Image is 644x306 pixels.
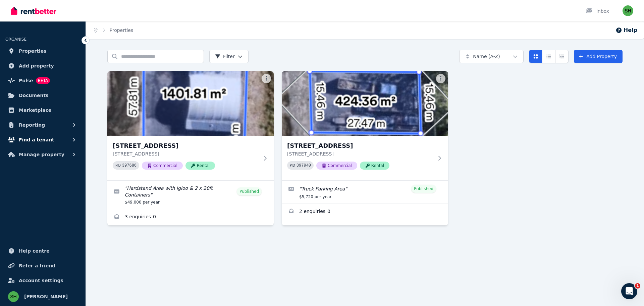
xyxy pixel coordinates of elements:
a: Unit 3/546-554 Middle Rd, Greenbank[STREET_ADDRESS][STREET_ADDRESS]PID 397940CommercialRental [282,71,448,180]
span: Refer a friend [19,262,55,270]
img: Sammi Horton [623,5,633,16]
span: Properties [19,47,47,55]
button: More options [262,74,271,83]
button: Manage property [5,148,80,161]
button: Card view [529,50,542,63]
button: Filter [209,50,249,63]
span: ORGANISE [5,37,26,42]
span: Filter [215,53,235,60]
button: Name (A-Z) [459,50,524,63]
span: Commercial [142,162,183,170]
code: 397940 [297,163,311,168]
span: Help centre [19,247,50,255]
span: Commercial [316,162,357,170]
a: Account settings [5,274,80,287]
img: Unit 3/546-554 Middle Rd, Greenbank [282,71,448,136]
span: Account settings [19,276,63,285]
a: Add Property [574,50,623,63]
a: Enquiries for Unit 3/546-554 Middle Rd, Greenbank [282,204,448,220]
div: Inbox [586,8,609,14]
a: Add property [5,59,80,73]
button: Help [615,26,637,34]
img: 546-554 Middle Rd, Greenbank [107,71,274,136]
a: PulseBETA [5,74,80,87]
span: Manage property [19,150,64,159]
a: Documents [5,89,80,102]
a: Properties [110,28,133,33]
span: Marketplace [19,106,51,114]
small: PID [115,164,121,167]
small: PID [290,164,295,167]
div: View options [529,50,569,63]
h3: [STREET_ADDRESS] [287,141,433,150]
a: Enquiries for 546-554 Middle Rd, Greenbank [107,209,274,225]
nav: Breadcrumb [86,21,141,39]
span: Rental [185,162,215,170]
a: Refer a friend [5,259,80,272]
button: Find a tenant [5,133,80,146]
span: Add property [19,62,54,70]
span: Reporting [19,121,45,129]
a: Help centre [5,244,80,258]
span: Find a tenant [19,136,54,144]
iframe: Intercom live chat [621,283,637,299]
span: Name (A-Z) [473,53,500,60]
span: BETA [36,77,50,84]
code: 397686 [122,163,137,168]
span: 1 [635,283,640,289]
span: Documents [19,91,49,99]
a: 546-554 Middle Rd, Greenbank[STREET_ADDRESS][STREET_ADDRESS]PID 397686CommercialRental [107,71,274,180]
button: Reporting [5,118,80,132]
p: [STREET_ADDRESS] [113,150,259,157]
img: Sammi Horton [8,291,19,302]
a: Properties [5,44,80,58]
p: [STREET_ADDRESS] [287,150,433,157]
h3: [STREET_ADDRESS] [113,141,259,150]
a: Edit listing: Truck Parking Area [282,181,448,204]
button: Compact list view [542,50,555,63]
img: RentBetter [11,6,56,16]
button: Expanded list view [555,50,569,63]
span: Pulse [19,77,33,85]
button: More options [436,74,445,83]
span: [PERSON_NAME] [24,293,68,301]
span: Rental [360,162,389,170]
a: Marketplace [5,103,80,117]
a: Edit listing: Hardstand Area with Igloo & 2 x 20ft Containers [107,181,274,209]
